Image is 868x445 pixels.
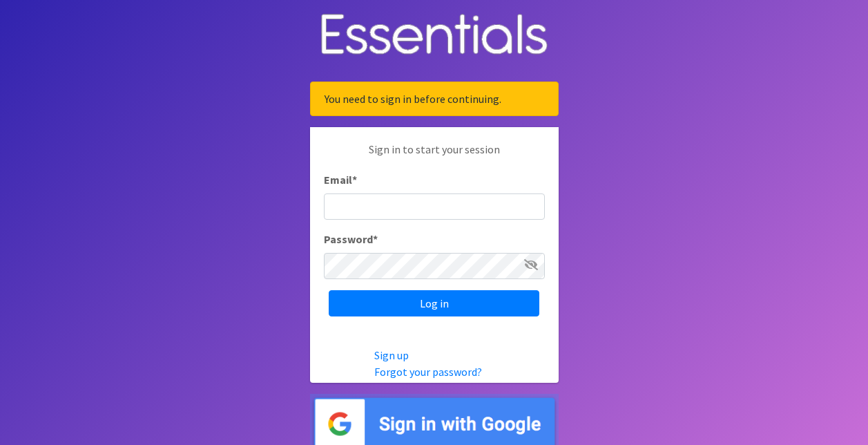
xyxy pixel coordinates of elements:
div: You need to sign in before continuing. [310,82,559,116]
label: Email [324,171,357,188]
label: Password [324,231,378,247]
abbr: required [373,232,378,246]
abbr: required [352,173,357,187]
a: Forgot your password? [374,365,482,379]
input: Log in [329,290,539,316]
a: Sign up [374,348,409,362]
p: Sign in to start your session [324,141,545,171]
